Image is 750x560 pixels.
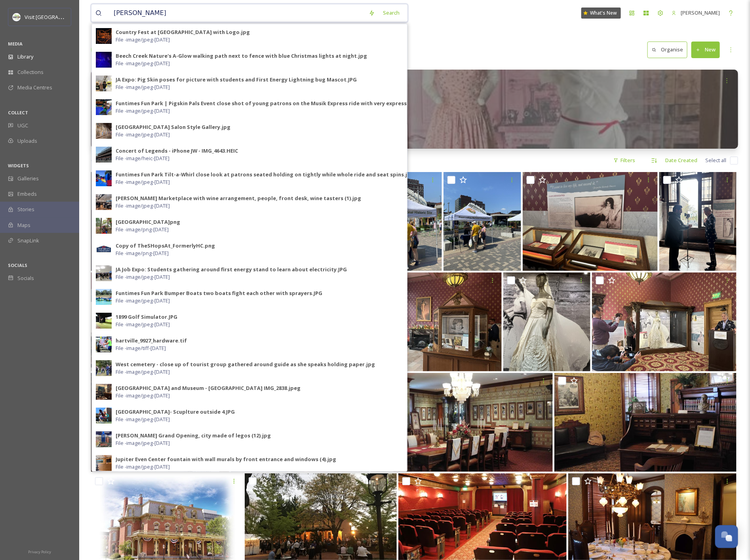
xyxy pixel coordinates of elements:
[96,242,112,257] img: 26e0141e-325e-4e37-add7-a384bdee5398.jpg
[17,53,33,61] span: Library
[668,5,724,21] a: [PERSON_NAME]
[8,262,27,268] span: SOCIALS
[116,155,169,162] span: File - image/heic - [DATE]
[8,110,28,115] span: COLLECT
[116,147,238,155] div: Concert of Legends - iPhone JW - IMG_4643.HEIC
[116,456,336,463] div: Jupiter Even Center fountain with wall murals by front entrance and windows (4).jpg
[116,408,235,416] div: [GEOGRAPHIC_DATA]- Scuplture outside 4.JPG
[371,373,553,472] img: First Ladies Library.jpg
[91,157,107,164] span: 61 file s
[96,99,112,115] img: 84d16c77-709a-4ad5-b7ec-d063f422711e.jpg
[116,289,322,297] div: Funtimes Fun Park Bumper Boats two boats fight each other with sprayers.JPG
[116,273,170,281] span: File - image/jpeg - [DATE]
[116,392,170,399] span: File - image/jpeg - [DATE]
[96,289,112,305] img: 34856790-0909-416a-ac02-03ff31d8aba7.jpg
[116,202,170,210] span: File - image/jpeg - [DATE]
[116,344,166,352] span: File - image/tiff - [DATE]
[17,206,34,213] span: Stories
[503,272,590,371] img: Ann Lowe designer wedding gown replica first ladies national historic site library jackie o beyon...
[659,172,737,271] img: Monte Durham say yes to the dress atlanta first ladies national historic site library jackie o be...
[116,416,170,423] span: File - image/jpeg - [DATE]
[116,178,170,186] span: File - image/jpeg - [DATE]
[116,76,357,83] div: JA Expo: Pig Skin poses for picture with students and First Energy Lightning bug Mascot.JPG
[379,5,404,21] div: Search
[17,137,37,145] span: Uploads
[116,368,170,376] span: File - image/jpeg - [DATE]
[96,52,112,68] img: 0e52b0fb-eccd-483d-b2a3-ceeda5e76f05.jpg
[25,13,86,21] span: Visit [GEOGRAPHIC_DATA]
[116,28,250,36] div: Country Fest at [GEOGRAPHIC_DATA] with Logo.jpg
[116,100,440,107] div: Funtimes Fun Park | Pigskin Pals Event close shot of young patrons on the Musik Express ride with...
[96,337,112,352] img: 284757f4-5b34-4128-9543-3c4b4bf830ad.jpg
[96,360,112,376] img: 66ab0424-9b6a-43d7-b29e-7f9cd6a64113.jpg
[116,250,169,257] span: File - image/png - [DATE]
[91,373,229,472] img: Ann Lowe Museum Display first ladies national historic site library jackie o beyond camelot exhib...
[8,163,29,168] span: WIDGETS
[116,107,170,115] span: File - image/jpeg - [DATE]
[116,313,177,321] div: 1899 Golf Simulator.JPG
[17,221,30,229] span: Maps
[96,218,112,234] img: 9e812063-a894-452b-acbb-7c26d2d47d3f.jpg
[357,272,502,371] img: first ladies national historic site library jackie o beyond camelot exhibit.JPG
[581,8,621,19] a: What's New
[681,9,720,16] span: [PERSON_NAME]
[116,123,230,131] div: [GEOGRAPHIC_DATA] Salon Style Gallery.jpg
[110,4,365,22] input: Search your library
[116,337,187,344] div: hartville_9927_hardware.tif
[96,147,112,163] img: 1bbb9511-58d9-4393-876a-de70a189c9eb.jpg
[705,157,726,164] span: Select all
[96,265,112,281] img: ead1c759-9eb4-4bf0-9503-7cb3a5c418b6.jpg
[116,131,170,138] span: File - image/jpeg - [DATE]
[96,194,112,210] img: 0494efcf-0db5-4127-b869-9896c67fad79.jpg
[96,76,112,91] img: e7027e95-18b1-41a8-be76-e5db06149c81.jpg
[116,83,170,91] span: File - image/jpeg - [DATE]
[523,172,658,271] img: Museum Display Case with quote first ladies national historic site library jackie o beyond camelo...
[17,84,52,91] span: Media Centres
[609,153,639,168] div: Filters
[116,52,367,60] div: Beech Creek Nature's A-Glow walking path next to fence with blue Christmas lights at night.jpg
[715,525,738,548] button: Open Chat
[17,68,44,76] span: Collections
[592,272,737,371] img: Monte Durham say yes to the dress atlanta wedding dress museum display case media press event unv...
[116,432,271,439] div: [PERSON_NAME] Grand Opening, city made of legos (12).jpg
[96,123,112,139] img: cebe3edc-f4b9-440d-9c3c-20395a565bf5.jpg
[661,153,701,168] div: Date Created
[116,171,414,178] div: Funtimes Fun Park Tilt-a-Whirl close look at patrons seated holding on tightly while whole ride a...
[116,218,180,226] div: [GEOGRAPHIC_DATA]png
[116,384,301,392] div: [GEOGRAPHIC_DATA] and Museum - [GEOGRAPHIC_DATA] IMG_2838.jpeg
[17,175,39,182] span: Galleries
[554,373,737,472] img: First Ladies Library 2.jpg
[691,42,720,58] button: New
[96,28,112,44] img: 60f4c0a2-4d4d-4e0e-b4d8-20e9c0060568.jpg
[116,242,215,250] div: Copy of TheSHopsAt_FormerlyHC.png
[91,172,226,271] img: ext_1757683125.530006_allysonb@visitcanton.com-IMG_7885.jpeg
[28,547,51,556] a: Privacy Policy
[17,237,39,244] span: SnapLink
[116,361,375,368] div: West cemetery - close up of tourist group gathered around guide as she speaks holding paper.jpg
[116,266,347,273] div: JA Job Expo: Students gathering around first energy stand to learn about electricity.JPG
[116,439,170,447] span: File - image/jpeg - [DATE]
[28,549,51,554] span: Privacy Policy
[444,172,521,271] img: First Ladies National Park Service at Farmers Market in Downtown Canton 2.JPG
[116,463,170,471] span: File - image/jpeg - [DATE]
[116,195,361,202] div: [PERSON_NAME] Marketplace with wine arrangement, people, front desk, wine tasters (1).jpg
[13,13,21,21] img: download.jpeg
[96,408,112,424] img: 0bd89961-e3dd-4419-b524-c47ec35bdc40.jpg
[91,272,178,371] img: selfie station first ladies national historic site library jackie o beyond camelot exhibit.JPG
[116,60,170,67] span: File - image/jpeg - [DATE]
[96,431,112,447] img: fe9c1906-568f-47c9-9926-94319120b3d7.jpg
[647,42,687,58] button: Organise
[17,190,37,198] span: Embeds
[96,455,112,471] img: 6d02a28e-5445-4d2c-bca4-0e120fe77a2a.jpg
[17,122,28,129] span: UGC
[96,384,112,400] img: 5b4251e1-d791-4700-bc07-57009db5c47f.jpg
[116,226,169,233] span: File - image/png - [DATE]
[17,274,34,282] span: Socials
[96,170,112,186] img: 390baf8a-1165-47eb-9f0e-d17b03d36d74.jpg
[116,36,170,44] span: File - image/jpeg - [DATE]
[116,321,170,328] span: File - image/jpeg - [DATE]
[116,297,170,305] span: File - image/jpeg - [DATE]
[8,41,23,47] span: MEDIA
